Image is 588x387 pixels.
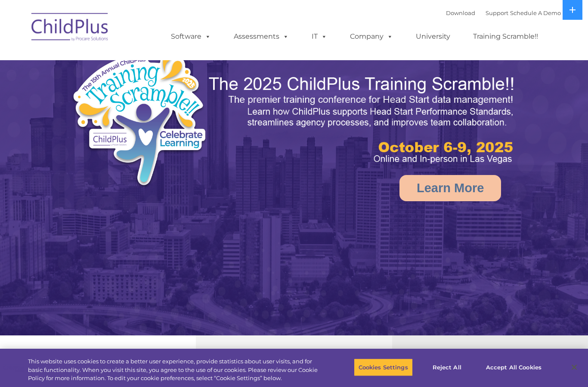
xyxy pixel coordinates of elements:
[407,28,459,45] a: University
[162,28,220,45] a: Software
[27,7,113,50] img: ChildPlus by Procare Solutions
[420,358,474,376] button: Reject All
[486,9,508,16] a: Support
[510,9,561,16] a: Schedule A Demo
[446,9,475,16] a: Download
[446,9,561,16] font: |
[464,28,547,45] a: Training Scramble!!
[565,358,584,377] button: Close
[341,28,402,45] a: Company
[399,175,501,201] a: Learn More
[481,358,546,376] button: Accept All Cookies
[225,28,297,45] a: Assessments
[28,357,323,383] div: This website uses cookies to create a better user experience, provide statistics about user visit...
[303,28,336,45] a: IT
[354,358,413,376] button: Cookies Settings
